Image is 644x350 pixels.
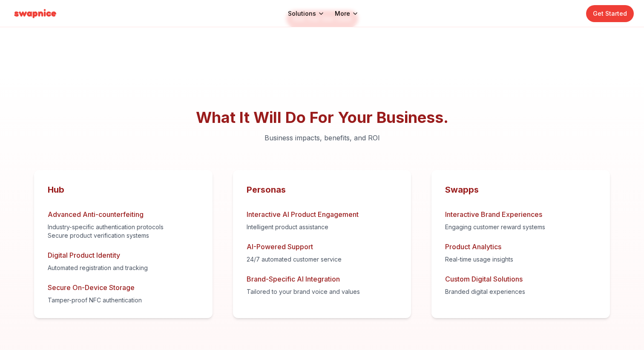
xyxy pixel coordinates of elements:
div: Intelligent product assistance [247,223,398,231]
h2: What It Will Do For Your Business. [34,109,610,126]
div: AI-Powered Support [247,242,398,252]
div: Real-time usage insights [445,255,596,264]
div: Secure product verification systems [48,231,199,240]
h3: Hub [48,184,199,196]
div: Product Analytics [445,242,596,252]
h3: Swapps [445,184,596,196]
div: 24/7 automated customer service [247,255,398,264]
div: Industry-specific authentication protocols [48,223,199,231]
img: Swapnice Logo [10,7,60,20]
div: Brand-Specific AI Integration [247,274,398,284]
button: More [335,9,359,18]
div: Interactive AI Product Engagement [247,209,398,219]
h3: Personas [247,184,398,196]
div: Engaging customer reward systems [445,223,596,231]
a: Get Started [586,5,634,22]
div: Automated registration and tracking [48,264,199,272]
div: Advanced Anti-counterfeiting [48,209,199,219]
p: Business impacts, benefits, and ROI [34,133,610,143]
div: Tamper-proof NFC authentication [48,296,199,304]
button: Solutions [288,9,325,18]
div: Digital Product Identity [48,250,199,260]
div: Custom Digital Solutions [445,274,596,284]
div: Secure On-Device Storage [48,282,199,293]
div: Branded digital experiences [445,287,596,296]
div: Interactive Brand Experiences [445,209,596,219]
div: Tailored to your brand voice and values [247,287,398,296]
